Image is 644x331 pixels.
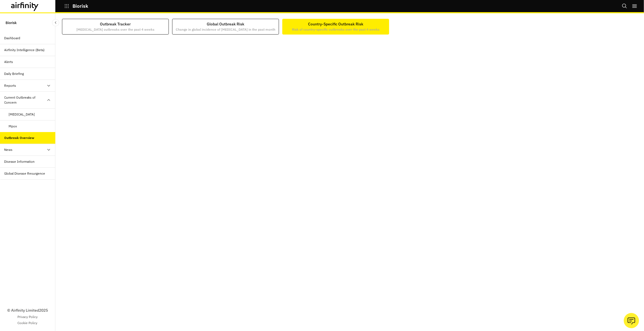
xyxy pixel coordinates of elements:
div: [MEDICAL_DATA] [9,112,35,117]
div: Mpox [9,124,17,129]
p: Biorisk [73,4,88,9]
p: Risk of country-specific outbreaks over the past 4 weeks [292,27,379,32]
p: Biorisk [6,18,17,28]
div: News [4,147,13,152]
div: Outbreak Tracker [76,21,154,32]
div: Reports [4,83,16,88]
div: Airfinity Intelligence (Beta) [4,48,45,52]
button: Search [622,1,627,11]
button: Biorisk [64,1,88,11]
a: Cookie Policy [18,321,38,325]
div: Dashboard [4,36,20,41]
div: Current Outbreaks of Concern [4,95,46,105]
div: Disease Information [4,159,35,164]
button: Close Sidebar [52,19,59,26]
p: Change in global incidence of [MEDICAL_DATA] in the past month [176,27,275,32]
iframe: Interactive or visual content [63,38,636,322]
div: Daily Briefing [4,71,24,76]
p: [MEDICAL_DATA] outbreaks over the past 4 weeks [76,27,154,32]
div: Alerts [4,59,13,64]
div: Global Outbreak Risk [176,21,275,32]
div: Country-Specific Outbreak Risk [292,21,379,32]
a: Privacy Policy [17,314,38,319]
button: Ask our analysts [624,313,639,328]
p: © Airfinity Limited 2025 [7,308,48,313]
div: Outbreak Overview [4,135,35,140]
div: Global Disease Resurgence [4,171,45,176]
